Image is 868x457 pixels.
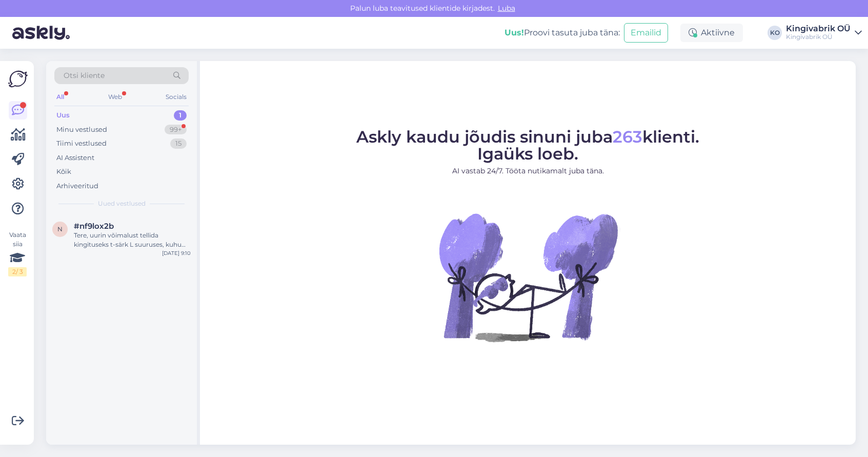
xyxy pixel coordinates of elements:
div: 2 / 3 [8,267,27,276]
div: Kingivabrik OÜ [786,25,851,33]
span: Luba [495,4,518,13]
div: Tiimi vestlused [56,138,107,149]
div: Proovi tasuta juba täna: [504,27,620,39]
div: KO [768,26,782,40]
div: Kõik [56,167,71,177]
img: No Chat active [436,185,620,369]
div: AI Assistent [56,153,94,163]
span: #nf9lox2b [74,222,114,231]
div: Socials [164,90,189,104]
div: 1 [174,110,187,121]
button: Emailid [624,23,668,43]
p: AI vastab 24/7. Tööta nutikamalt juba täna. [356,166,699,176]
span: Uued vestlused [98,199,146,208]
span: Askly kaudu jõudis sinuni juba klienti. Igaüks loeb. [356,127,699,164]
span: 263 [613,127,642,147]
div: Arhiveeritud [56,181,98,191]
div: Kingivabrik OÜ [786,33,851,41]
span: n [57,225,63,233]
a: Kingivabrik OÜKingivabrik OÜ [786,25,862,41]
div: All [54,90,66,104]
div: 15 [170,138,187,149]
b: Uus! [504,28,524,37]
div: Aktiivne [680,24,743,42]
div: 99+ [165,125,187,135]
div: Tere, uurin võimalust tellida kingituseks t-särk L suuruses, kuhu soovika trükkida lühikese tekst... [74,231,191,249]
div: [DATE] 9:10 [162,249,191,257]
div: Web [106,90,124,104]
div: Minu vestlused [56,125,107,135]
img: Askly Logo [8,69,28,89]
div: Vaata siia [8,230,27,276]
span: Otsi kliente [64,70,105,81]
div: Uus [56,110,70,121]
